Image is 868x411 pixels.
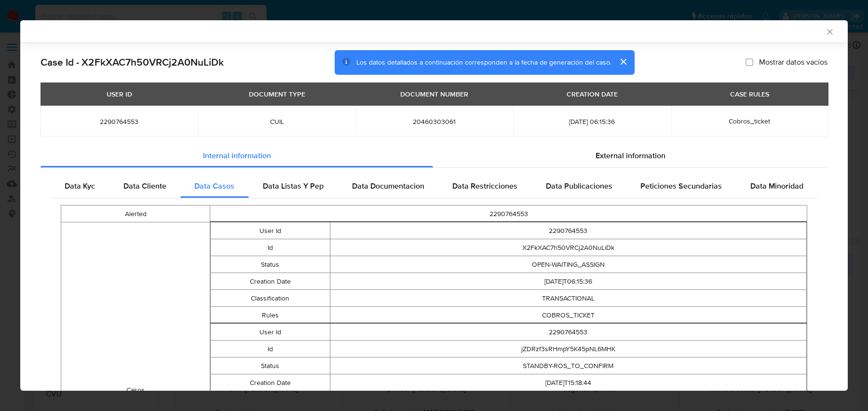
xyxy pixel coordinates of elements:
td: Rules [211,307,330,324]
div: closure-recommendation-modal [20,20,848,391]
span: Data Restricciones [452,180,517,192]
span: Data Listas Y Pep [263,180,324,192]
td: Id [211,239,330,256]
td: Creation Date [211,374,330,391]
span: Data Cliente [123,180,166,192]
td: OPEN-WAITING_ASSIGN [330,256,807,273]
span: Data Publicaciones [546,180,612,192]
td: 2290764553 [330,324,807,341]
td: 2290764553 [210,205,807,222]
button: Cerrar ventana [825,27,834,36]
td: [DATE]T06:15:36 [330,273,807,290]
div: DOCUMENT NUMBER [394,86,474,102]
span: Peticiones Secundarias [640,180,722,192]
td: COBROS_TICKET [330,307,807,324]
td: 2290764553 [330,222,807,239]
span: [DATE] 06:15:36 [525,117,659,126]
span: Data Casos [194,180,234,192]
td: STANDBY-ROS_TO_CONFIRM [330,357,807,374]
td: [DATE]T15:18:44 [330,374,807,391]
div: Detailed internal info [51,175,817,198]
div: USER ID [101,86,138,102]
div: CASE RULES [724,86,775,102]
td: Creation Date [211,273,330,290]
td: User Id [211,324,330,341]
span: Data Documentacion [352,180,424,192]
span: Cobros_ticket [729,116,770,126]
h2: Case Id - X2FkXAC7h50VRCj2A0NuLiDk [41,56,224,68]
div: CREATION DATE [561,86,624,102]
span: Los datos detallados a continuación corresponden a la fecha de generación del caso. [356,57,611,67]
span: Data Kyc [65,180,95,192]
td: X2FkXAC7h50VRCj2A0NuLiDk [330,239,807,256]
td: User Id [211,222,330,239]
div: DOCUMENT TYPE [243,86,311,102]
span: CUIL [210,117,344,126]
td: jZDRzf3sRHmpY5K45pNL6MHK [330,341,807,357]
input: Mostrar datos vacíos [746,58,753,66]
span: Data Minoridad [750,180,803,192]
div: Detailed info [41,144,827,167]
span: External information [596,150,665,161]
td: Classification [211,290,330,307]
td: Status [211,256,330,273]
td: Id [211,341,330,357]
button: cerrar [611,50,635,73]
span: 20460303061 [367,117,502,126]
td: Alerted [61,205,210,222]
span: 2290764553 [52,117,187,126]
span: Mostrar datos vacíos [759,57,827,67]
td: TRANSACTIONAL [330,290,807,307]
span: Internal information [203,150,271,161]
td: Status [211,357,330,374]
